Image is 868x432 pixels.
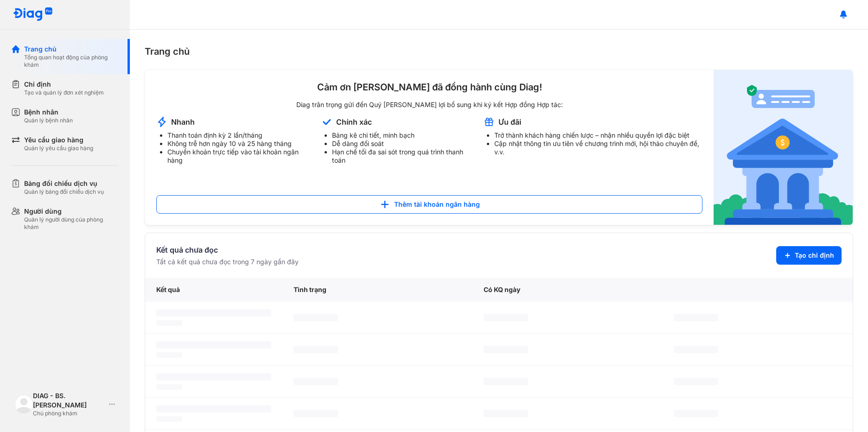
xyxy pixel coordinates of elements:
[484,378,528,385] span: ‌
[24,44,119,54] div: Trang chủ
[156,341,271,349] span: ‌
[167,140,310,148] li: Không trễ hơn ngày 10 và 25 hàng tháng
[167,148,310,165] li: Chuyển khoản trực tiếp vào tài khoản ngân hàng
[714,70,853,225] img: account-announcement
[336,117,372,127] div: Chính xác
[332,148,472,165] li: Hạn chế tối đa sai sót trong quá trình thanh toán
[156,320,182,326] span: ‌
[795,251,834,260] span: Tạo chỉ định
[24,89,104,96] div: Tạo và quản lý đơn xét nghiệm
[484,314,528,321] span: ‌
[294,346,338,353] span: ‌
[674,346,718,353] span: ‌
[332,140,472,148] li: Dễ dàng đối soát
[156,101,702,109] div: Diag trân trọng gửi đến Quý [PERSON_NAME] lợi bổ sung khi ký kết Hợp đồng Hợp tác:
[498,117,521,127] div: Ưu đãi
[24,207,119,216] div: Người dùng
[33,410,105,417] div: Chủ phòng khám
[156,373,271,381] span: ‌
[24,188,104,196] div: Quản lý bảng đối chiếu dịch vụ
[24,117,73,124] div: Quản lý bệnh nhân
[156,352,182,358] span: ‌
[24,54,119,69] div: Tổng quan hoạt động của phòng khám
[484,346,528,353] span: ‌
[156,384,182,390] span: ‌
[472,278,663,302] div: Có KQ ngày
[294,314,338,321] span: ‌
[483,116,495,127] img: account-announcement
[171,117,195,127] div: Nhanh
[145,44,853,58] div: Trang chủ
[145,278,282,302] div: Kết quả
[156,81,702,93] div: Cảm ơn [PERSON_NAME] đã đồng hành cùng Diag!
[494,140,702,156] li: Cập nhật thông tin ưu tiên về chương trình mới, hội thảo chuyên đề, v.v.
[282,278,472,302] div: Tình trạng
[33,391,105,410] div: DIAG - BS. [PERSON_NAME]
[674,410,718,417] span: ‌
[494,131,702,140] li: Trở thành khách hàng chiến lược – nhận nhiều quyền lợi đặc biệt
[294,410,338,417] span: ‌
[15,395,33,413] img: logo
[24,216,119,231] div: Quản lý người dùng của phòng khám
[321,116,332,127] img: account-announcement
[156,416,182,422] span: ‌
[332,131,472,140] li: Bảng kê chi tiết, minh bạch
[24,145,93,152] div: Quản lý yêu cầu giao hàng
[156,405,271,413] span: ‌
[156,195,702,214] button: Thêm tài khoản ngân hàng
[13,7,53,22] img: logo
[167,131,310,140] li: Thanh toán định kỳ 2 lần/tháng
[156,244,299,255] div: Kết quả chưa đọc
[24,179,104,188] div: Bảng đối chiếu dịch vụ
[674,378,718,385] span: ‌
[156,309,271,317] span: ‌
[294,378,338,385] span: ‌
[674,314,718,321] span: ‌
[484,410,528,417] span: ‌
[156,116,167,127] img: account-announcement
[24,80,104,89] div: Chỉ định
[156,257,299,267] div: Tất cả kết quả chưa đọc trong 7 ngày gần đây
[24,108,73,117] div: Bệnh nhân
[24,135,93,145] div: Yêu cầu giao hàng
[776,246,842,265] button: Tạo chỉ định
